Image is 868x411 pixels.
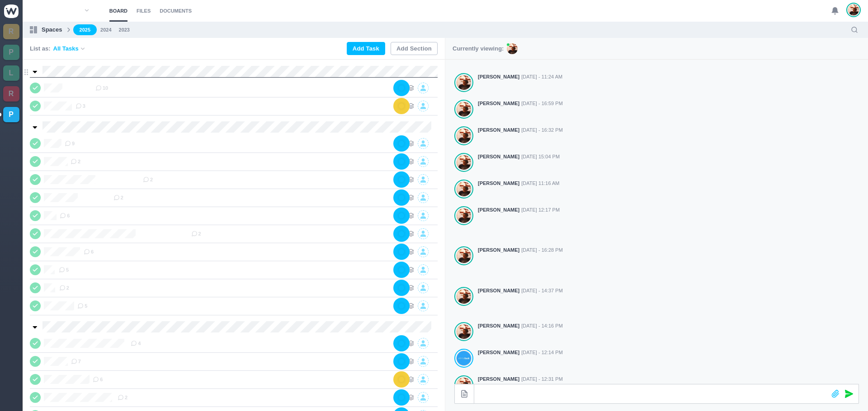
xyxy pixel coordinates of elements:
button: Add Section [391,42,438,55]
a: 2023 [119,26,130,34]
img: Antonio Lopes [457,208,471,223]
span: [DATE] - 16:28 PM [521,246,563,254]
span: [DATE] - 12:14 PM [521,349,563,356]
p: Spaces [42,25,62,34]
span: [DATE] 12:17 PM [521,206,560,214]
span: [DATE] - 12:31 PM [521,375,563,383]
p: Currently viewing: [453,44,504,53]
strong: [PERSON_NAME] [478,126,519,134]
img: winio [4,5,19,18]
strong: [PERSON_NAME] [478,100,519,107]
img: Antonio Lopes [457,75,471,90]
img: Antonio Lopes [457,128,471,143]
strong: [PERSON_NAME] [478,73,519,81]
img: Antonio Lopes [457,248,471,263]
img: Antonio Lopes [457,102,471,117]
span: [DATE] 11:16 AM [521,180,559,187]
strong: [PERSON_NAME] [478,287,519,295]
img: AL [507,43,518,54]
a: R [3,24,19,39]
a: P [3,107,19,122]
strong: [PERSON_NAME] [478,246,519,254]
strong: [PERSON_NAME] [478,349,519,356]
strong: [PERSON_NAME] [478,322,519,330]
strong: [PERSON_NAME] [478,375,519,383]
img: Antonio Lopes [457,289,471,304]
span: [DATE] - 14:37 PM [521,287,563,295]
span: [DATE] 15:04 PM [521,153,560,161]
img: spaces [30,26,37,33]
strong: [PERSON_NAME] [478,206,519,214]
div: List as: [30,44,86,53]
a: R [3,86,19,102]
a: 2025 [73,24,97,36]
a: P [3,45,19,60]
a: L [3,65,19,81]
img: João Tosta [457,351,471,366]
span: [DATE] - 16:32 PM [521,126,563,134]
a: 2024 [100,26,111,34]
img: Antonio Lopes [457,155,471,170]
button: Add Task [347,42,385,55]
strong: [PERSON_NAME] [478,180,519,187]
span: All Tasks [53,44,79,53]
img: Antonio Lopes [457,324,471,339]
span: [DATE] - 11:24 AM [521,73,562,81]
span: [DATE] - 14:16 PM [521,322,563,330]
strong: [PERSON_NAME] [478,153,519,161]
img: Antonio Lopes [457,181,471,197]
img: Antonio Lopes [848,4,859,16]
span: [DATE] - 16:59 PM [521,100,563,107]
